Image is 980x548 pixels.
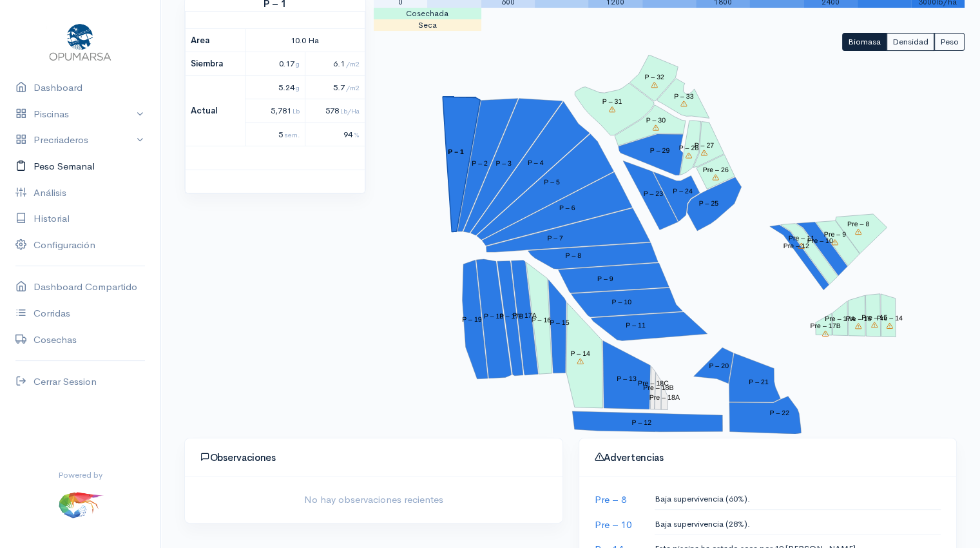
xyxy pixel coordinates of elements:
[842,33,887,52] button: Biomasa
[186,28,245,52] th: Area
[848,36,881,47] span: Biomasa
[934,33,965,52] button: Peso
[186,52,245,76] th: Siembra
[462,315,482,323] tspan: P – 19
[293,106,300,115] span: Lb
[46,21,114,62] img: Opumarsa
[193,493,555,507] span: No hay observaciones recientes
[749,378,769,386] tspan: P – 21
[698,199,718,207] tspan: P – 25
[650,147,670,155] tspan: P – 29
[499,313,524,320] tspan: P – 17B
[346,59,360,68] span: /m2
[783,242,809,250] tspan: Pre – 12
[550,319,570,327] tspan: P – 15
[643,190,663,198] tspan: P – 23
[305,122,365,146] td: 94
[186,75,245,146] th: Actual
[631,419,651,427] tspan: P – 12
[877,315,903,322] tspan: Pre – 14
[305,75,365,99] td: 5.7
[305,99,365,123] td: 578
[559,204,575,212] tspan: P – 6
[512,311,537,319] tspan: P – 17A
[472,159,488,167] tspan: P – 2
[346,83,360,92] span: /m2
[646,116,666,124] tspan: P – 30
[649,393,679,401] tspan: Pre – 18A
[655,518,941,531] p: Baja supervivencia (28%).
[595,493,626,505] a: Pre – 8
[673,188,693,195] tspan: P – 24
[824,231,846,239] tspan: Pre – 9
[595,452,941,464] h4: Advertencias
[495,160,512,168] tspan: P – 3
[810,322,840,330] tspan: Pre – 17B
[644,73,664,81] tspan: P – 32
[374,8,481,19] td: Cosechada
[643,384,673,392] tspan: Pre – 18B
[570,350,590,358] tspan: P – 14
[847,220,869,228] tspan: Pre – 8
[340,106,360,115] span: Lb/Ha
[531,316,551,324] tspan: P – 16
[245,99,305,123] td: 5,781
[544,179,560,186] tspan: P – 5
[305,52,365,76] td: 6.1
[611,298,631,306] tspan: P – 10
[374,19,481,31] td: Seca
[602,98,622,106] tspan: P – 31
[887,33,934,52] button: Densidad
[57,481,104,527] img: ...
[789,235,814,242] tspan: Pre – 11
[769,409,789,416] tspan: P – 22
[694,141,714,149] tspan: P – 27
[674,92,694,100] tspan: P – 33
[597,275,613,282] tspan: P – 9
[940,36,959,47] span: Peso
[296,59,300,68] span: g
[678,144,698,152] tspan: P – 28
[245,28,365,52] td: 10.0 Ha
[354,130,360,139] span: %
[448,148,464,156] tspan: P – 1
[296,83,300,92] span: g
[702,166,728,173] tspan: Pre – 26
[245,52,305,76] td: 0.17
[638,380,669,387] tspan: Pre – 18C
[200,452,547,464] h4: Observaciones
[484,313,504,320] tspan: P – 18
[807,237,833,245] tspan: Pre – 10
[528,159,544,167] tspan: P – 4
[547,234,563,242] tspan: P – 7
[565,252,581,260] tspan: P – 8
[655,493,941,505] p: Baja supervivencia (60%).
[845,315,871,322] tspan: Pre – 16
[861,313,887,321] tspan: Pre – 15
[617,375,637,382] tspan: P – 13
[284,130,300,139] span: sem.
[709,362,729,369] tspan: P – 20
[825,315,855,323] tspan: Pre – 17A
[626,322,646,329] tspan: P – 11
[595,518,631,531] a: Pre – 10
[245,122,305,146] td: 5
[892,36,928,47] span: Densidad
[245,75,305,99] td: 5.24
